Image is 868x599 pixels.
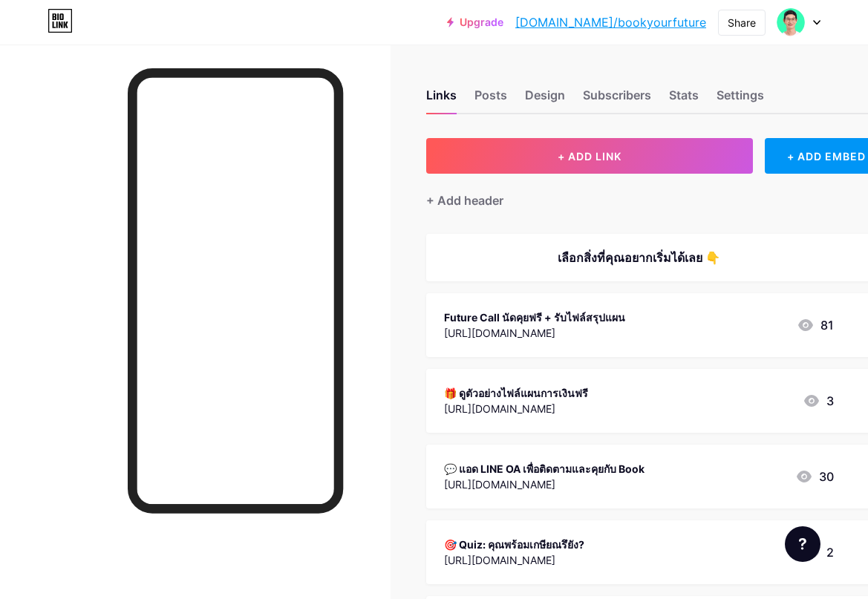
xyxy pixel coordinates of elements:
[777,8,805,36] img: bookyourfuture
[444,477,645,492] div: [URL][DOMAIN_NAME]
[444,401,588,416] div: [URL][DOMAIN_NAME]
[803,392,834,410] div: 3
[444,310,625,325] div: Future Call นัดคุยฟรี + รับไฟล์สรุปแผน
[717,86,764,113] div: Settings
[728,15,756,30] div: Share
[426,192,503,209] div: + Add header
[795,468,834,485] div: 30
[669,86,699,113] div: Stats
[426,138,753,174] button: + ADD LINK
[447,16,503,28] a: Upgrade
[797,316,834,334] div: 81
[558,150,621,163] span: + ADD LINK
[444,385,588,401] div: 🎁 ดูตัวอย่างไฟล์แผนการเงินฟรี
[444,461,645,477] div: 💬 แอด LINE OA เพื่อติดตามและคุยกับ Book
[444,249,834,266] div: เลือกสิ่งที่คุณอยากเริ่มได้เลย 👇
[525,86,565,113] div: Design
[444,325,625,341] div: [URL][DOMAIN_NAME]
[583,86,651,113] div: Subscribers
[426,86,457,113] div: Links
[474,86,507,113] div: Posts
[444,537,584,552] div: 🎯 Quiz: คุณพร้อมเกษียณรึยัง?
[515,13,706,31] a: [DOMAIN_NAME]/bookyourfuture
[444,552,584,568] div: [URL][DOMAIN_NAME]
